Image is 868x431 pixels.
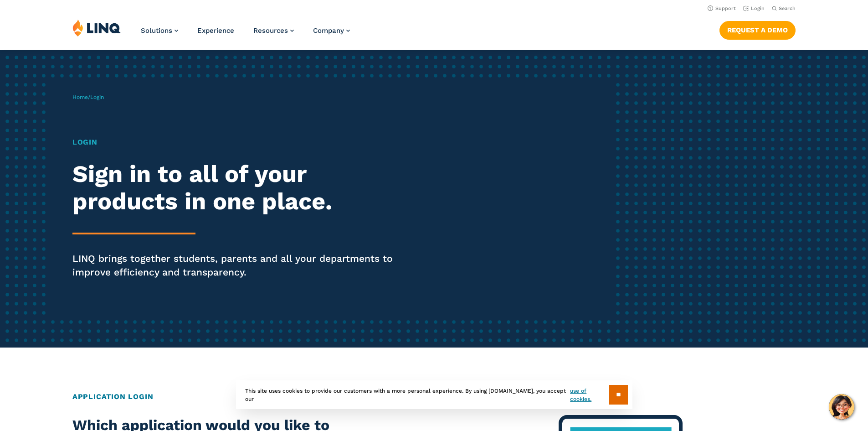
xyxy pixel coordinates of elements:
a: Support [708,5,736,11]
span: Company [313,26,344,35]
h2: Application Login [72,391,796,402]
nav: Button Navigation [719,19,796,39]
a: Solutions [141,26,178,35]
nav: Primary Navigation [141,19,350,49]
button: Hello, have a question? Let’s chat. [829,394,854,420]
h1: Login [72,137,407,148]
span: Solutions [141,26,172,35]
span: / [72,94,104,100]
span: Login [90,94,104,100]
span: Resources [253,26,288,35]
a: Company [313,26,350,35]
a: Request a Demo [719,21,796,39]
span: Search [779,5,796,11]
a: use of cookies. [570,387,609,403]
a: Resources [253,26,294,35]
img: LINQ | K‑12 Software [72,19,121,36]
a: Home [72,94,88,100]
a: Login [743,5,765,11]
h2: Sign in to all of your products in one place. [72,161,407,215]
p: LINQ brings together students, parents and all your departments to improve efficiency and transpa... [72,252,407,279]
a: Experience [197,26,234,35]
button: Open Search Bar [772,5,796,12]
div: This site uses cookies to provide our customers with a more personal experience. By using [DOMAIN... [236,380,632,409]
